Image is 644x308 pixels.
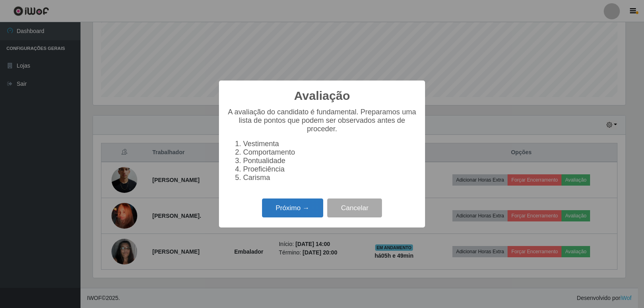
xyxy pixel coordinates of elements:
[327,198,382,217] button: Cancelar
[243,165,417,174] li: Proeficiência
[243,157,417,165] li: Pontualidade
[294,89,350,103] h2: Avaliação
[243,148,417,157] li: Comportamento
[243,174,417,182] li: Carisma
[243,140,417,148] li: Vestimenta
[227,108,417,133] p: A avaliação do candidato é fundamental. Preparamos uma lista de pontos que podem ser observados a...
[262,198,323,217] button: Próximo →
